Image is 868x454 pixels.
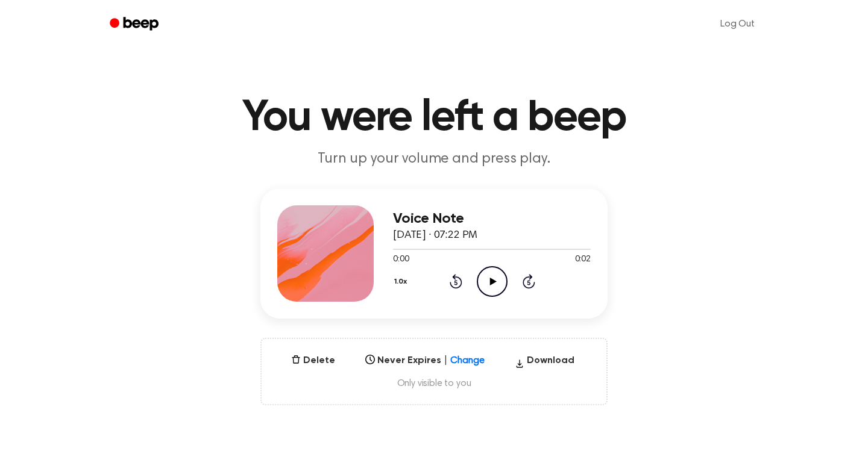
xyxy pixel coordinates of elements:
a: Beep [101,13,169,36]
h1: You were left a beep [125,96,743,140]
button: 1.0x [393,272,412,292]
span: 0:00 [393,253,409,266]
button: Download [510,353,579,373]
p: Turn up your volume and press play. [203,149,665,169]
span: 0:02 [575,253,591,266]
span: [DATE] · 07:22 PM [393,230,477,241]
button: Delete [286,353,340,368]
span: Only visible to you [276,378,592,390]
h3: Voice Note [393,211,591,227]
a: Log Out [708,10,767,39]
